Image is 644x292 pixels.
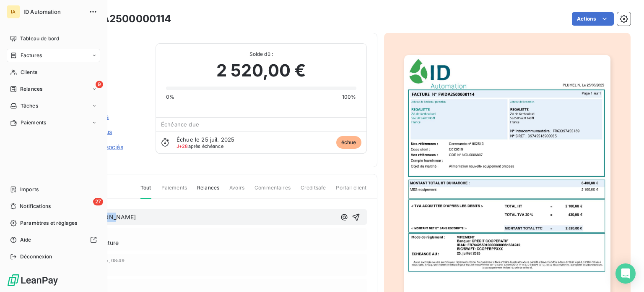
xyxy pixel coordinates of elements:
a: Factures [7,49,100,62]
div: Open Intercom Messenger [615,263,636,284]
a: Aide [7,233,100,247]
span: Creditsafe [301,184,326,198]
a: Tâches [7,99,100,113]
span: Paiements [161,184,187,198]
span: ID Automation [23,8,84,15]
span: Déconnexion [20,253,52,260]
span: Commentaires [254,184,291,198]
span: Tableau de bord [20,35,59,42]
span: 9 [96,81,103,88]
span: Tout [140,184,151,199]
a: Paiements [7,116,100,129]
span: Factures [21,52,42,59]
a: Paramètres et réglages [7,216,100,230]
span: Clients [21,68,37,76]
button: Actions [572,12,614,26]
span: Avoirs [229,184,244,198]
span: Paiements [21,119,46,126]
div: IA [7,5,20,18]
a: 9Relances [7,82,100,96]
a: Imports [7,183,100,196]
span: Tâches [21,102,38,110]
h3: FVIDA2500000114 [78,11,171,26]
span: Paramètres et réglages [20,219,77,227]
span: 0% [166,93,174,101]
span: 2 520,00 € [216,58,306,83]
span: Relances [20,85,42,93]
span: Échéance due [161,121,199,128]
span: échue [336,136,361,149]
span: Relances [197,184,219,198]
a: Tableau de bord [7,32,100,45]
a: Clients [7,66,100,79]
img: Logo LeanPay [7,274,59,287]
span: Notifications [20,203,51,210]
span: Portail client [336,184,366,198]
span: 27 [93,198,103,205]
span: Imports [20,186,39,193]
span: Échue le 25 juil. 2025 [177,136,234,143]
span: 100% [342,93,356,101]
span: après échéance [177,144,223,149]
span: Solde dû : [166,50,356,58]
span: Aide [20,236,31,244]
span: J+28 [177,143,188,149]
